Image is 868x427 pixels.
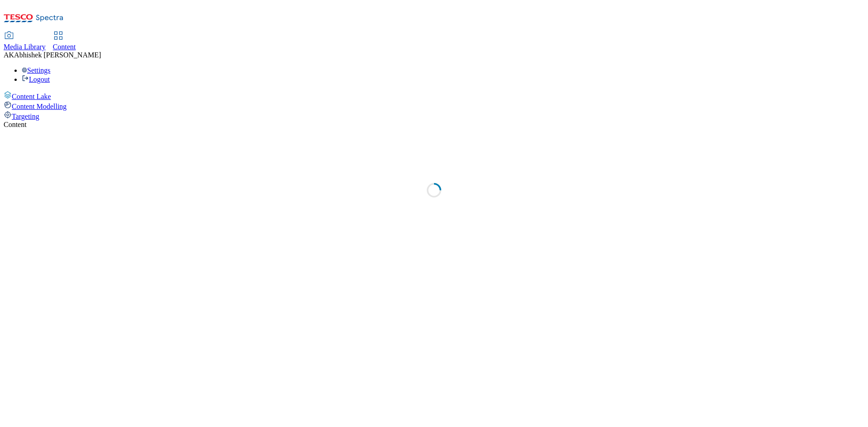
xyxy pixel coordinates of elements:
[12,93,51,100] span: Content Lake
[14,51,101,59] span: Abhishek [PERSON_NAME]
[4,51,14,59] span: AK
[12,113,39,120] span: Targeting
[4,32,46,51] a: Media Library
[22,75,50,83] a: Logout
[4,111,864,121] a: Targeting
[4,101,864,111] a: Content Modelling
[4,121,864,129] div: Content
[12,103,66,110] span: Content Modelling
[53,43,76,51] span: Content
[22,66,51,74] a: Settings
[53,32,76,51] a: Content
[4,91,864,101] a: Content Lake
[4,43,46,51] span: Media Library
